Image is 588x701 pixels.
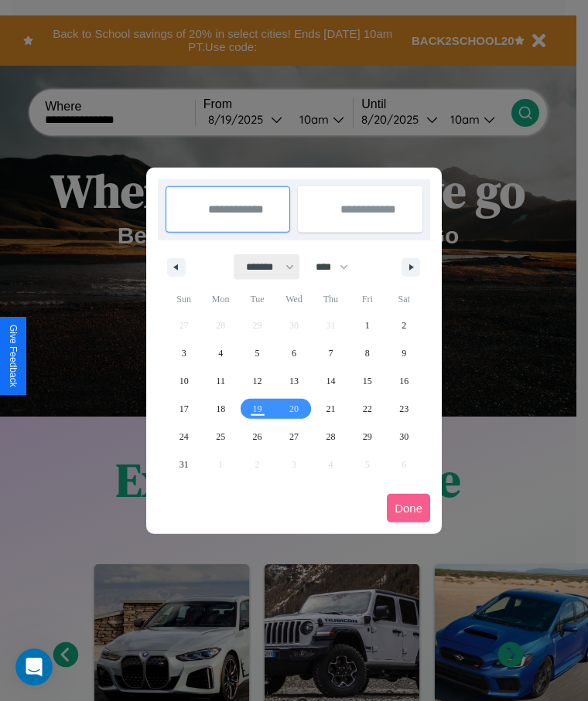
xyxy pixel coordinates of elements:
span: Mon [202,287,238,311]
span: 13 [289,367,299,395]
button: 22 [349,395,385,423]
span: 18 [216,395,225,423]
span: 25 [216,423,225,451]
button: Done [387,494,430,522]
button: 14 [313,367,349,395]
span: 28 [326,423,335,451]
span: 3 [182,339,186,367]
span: 4 [218,339,223,367]
button: 19 [239,395,275,423]
span: 27 [289,423,299,451]
button: 16 [386,367,422,395]
span: Sun [166,287,202,311]
button: 6 [275,339,312,367]
span: 5 [255,339,260,367]
span: 24 [179,423,189,451]
span: 6 [292,339,296,367]
span: 21 [326,395,335,423]
span: 1 [365,311,370,339]
button: 27 [275,423,312,451]
button: 17 [166,395,202,423]
button: 29 [349,423,385,451]
span: 9 [402,339,406,367]
span: 26 [253,423,262,451]
button: 4 [202,339,238,367]
span: 15 [363,367,372,395]
button: 12 [239,367,275,395]
button: 20 [275,395,312,423]
button: 21 [313,395,349,423]
button: 30 [386,423,422,451]
span: 22 [363,395,372,423]
div: Give Feedback [8,325,19,387]
iframe: Intercom live chat [15,648,53,686]
span: 29 [363,423,372,451]
button: 2 [386,311,422,339]
button: 23 [386,395,422,423]
span: 23 [399,395,409,423]
button: 26 [239,423,275,451]
span: 10 [179,367,189,395]
span: 19 [253,395,262,423]
span: 16 [399,367,409,395]
button: 5 [239,339,275,367]
button: 8 [349,339,385,367]
span: 17 [179,395,189,423]
button: 1 [349,311,385,339]
span: 8 [365,339,370,367]
button: 24 [166,423,202,451]
button: 28 [313,423,349,451]
span: 11 [216,367,225,395]
span: Sat [386,287,422,311]
button: 3 [166,339,202,367]
button: 10 [166,367,202,395]
span: 14 [326,367,335,395]
span: 7 [328,339,333,367]
span: Thu [313,287,349,311]
span: 20 [289,395,299,423]
button: 11 [202,367,238,395]
span: Fri [349,287,385,311]
button: 31 [166,451,202,478]
button: 18 [202,395,238,423]
span: Wed [275,287,312,311]
span: Tue [239,287,275,311]
span: 12 [253,367,262,395]
button: 9 [386,339,422,367]
span: 30 [399,423,409,451]
button: 13 [275,367,312,395]
button: 7 [313,339,349,367]
button: 25 [202,423,238,451]
button: 15 [349,367,385,395]
span: 31 [179,451,189,478]
span: 2 [402,311,406,339]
